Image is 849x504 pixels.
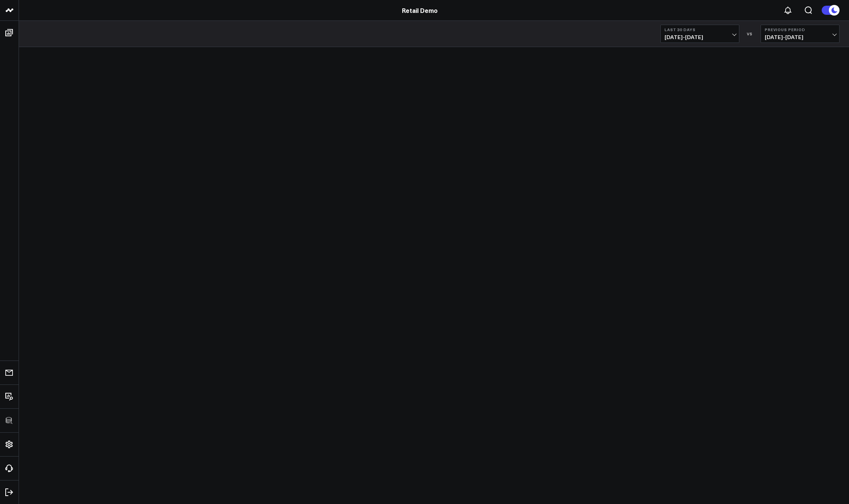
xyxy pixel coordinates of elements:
[665,27,735,32] b: Last 30 Days
[761,25,840,43] button: Previous Period[DATE]-[DATE]
[402,6,438,14] a: Retail Demo
[765,34,835,40] span: [DATE] - [DATE]
[743,31,757,36] div: VS
[665,34,735,40] span: [DATE] - [DATE]
[765,27,835,32] b: Previous Period
[660,25,739,43] button: Last 30 Days[DATE]-[DATE]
